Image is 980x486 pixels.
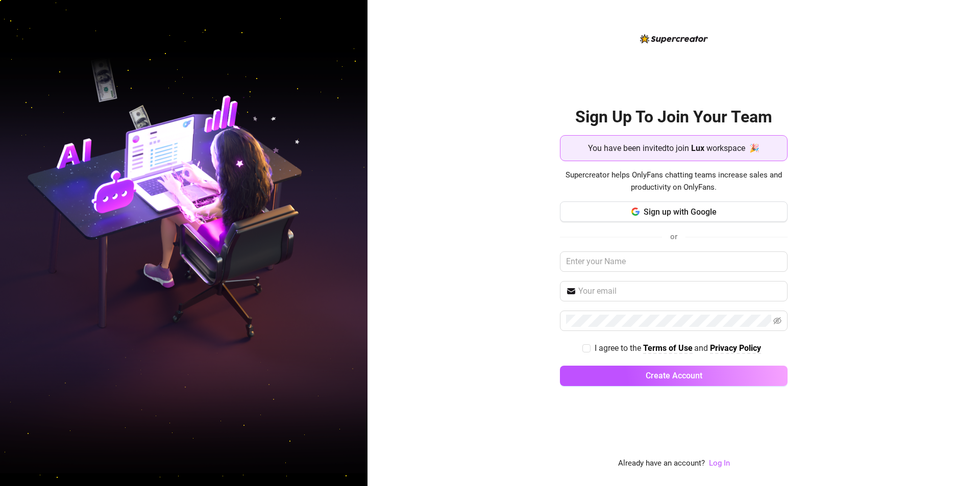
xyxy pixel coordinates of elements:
span: I agree to the [595,343,643,353]
span: or [670,232,677,241]
a: Log In [709,458,730,468]
strong: Lux [691,143,704,153]
strong: Terms of Use [643,343,693,353]
span: Supercreator helps OnlyFans chatting teams increase sales and productivity on OnlyFans. [560,169,788,193]
span: Already have an account? [618,457,705,470]
input: Your email [578,285,781,297]
strong: Privacy Policy [710,343,761,353]
a: Terms of Use [643,343,693,354]
img: logo-BBDzfeDw.svg [640,34,708,43]
h2: Sign Up To Join Your Team [560,107,788,127]
span: Sign up with Google [644,207,717,217]
span: workspace 🎉 [706,142,759,155]
button: Sign up with Google [560,201,788,222]
input: Enter your Name [560,251,788,272]
span: eye-invisible [773,317,781,325]
span: You have been invited to join [588,142,689,155]
span: Create Account [646,371,702,380]
span: and [694,343,710,353]
button: Create Account [560,366,788,386]
a: Log In [709,457,730,470]
a: Privacy Policy [710,343,761,354]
